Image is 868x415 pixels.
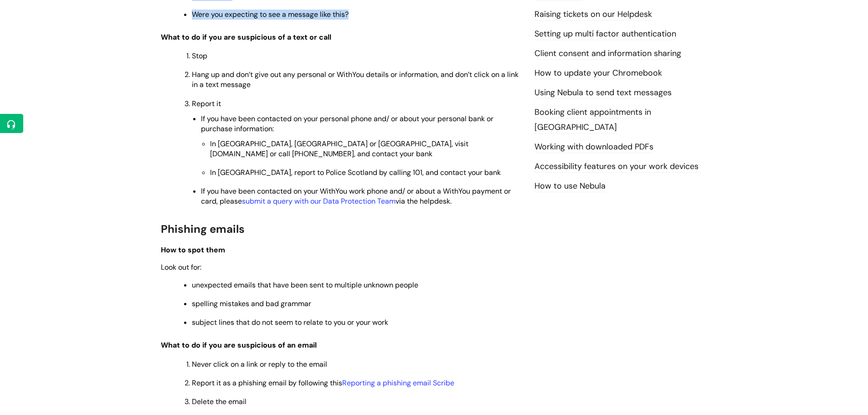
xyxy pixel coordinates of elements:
span: Phishing emails [161,222,245,236]
a: How to use Nebula [534,180,606,192]
a: Client consent and information sharing [534,48,681,60]
a: Booking client appointments in [GEOGRAPHIC_DATA] [534,107,651,133]
a: Reporting a phishing email Scribe [342,378,454,388]
span: Hang up and don’t give out any personal or WithYou details or information, and don’t click on a l... [192,70,519,89]
span: If you have been contacted on your personal phone and/ or about your personal bank or purchase in... [201,114,493,133]
a: Setting up multi factor authentication [534,28,676,40]
span: Look out for: [161,262,201,272]
span: Report it as a phishing email by following this [192,378,454,388]
a: Accessibility features on your work devices [534,161,699,173]
span: subject lines that do not seem to relate to you or your work [192,318,388,327]
span: Delete the email [192,397,247,406]
a: Using Nebula to send text messages [534,87,672,99]
a: Working with downloaded PDFs [534,141,653,153]
span: In [GEOGRAPHIC_DATA], report to Police Scotland by calling 101, and contact your bank [210,168,501,177]
span: Never click on a link or reply to the email [192,359,327,369]
span: Report it [192,99,221,108]
span: spelling mistakes and bad grammar [192,299,311,308]
span: Were you expecting to see a message like this? [192,10,349,19]
a: Raising tickets on our Helpdesk [534,9,652,20]
a: submit a query with our Data Protection Team [242,196,395,206]
span: If you have been contacted on your WithYou work phone and/ or about a WithYou payment or card, pl... [201,186,511,206]
span: unexpected emails that have been sent to multiple unknown people [192,280,418,290]
span: What to do if you are suspicious of an email [161,340,317,350]
span: Stop [192,51,207,61]
span: How to spot them [161,245,225,255]
a: How to update your Chromebook [534,67,662,79]
span: In [GEOGRAPHIC_DATA], [GEOGRAPHIC_DATA] or [GEOGRAPHIC_DATA], visit [DOMAIN_NAME] or call [PHONE_... [210,139,468,159]
span: What to do if you are suspicious of a text or call [161,32,331,42]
